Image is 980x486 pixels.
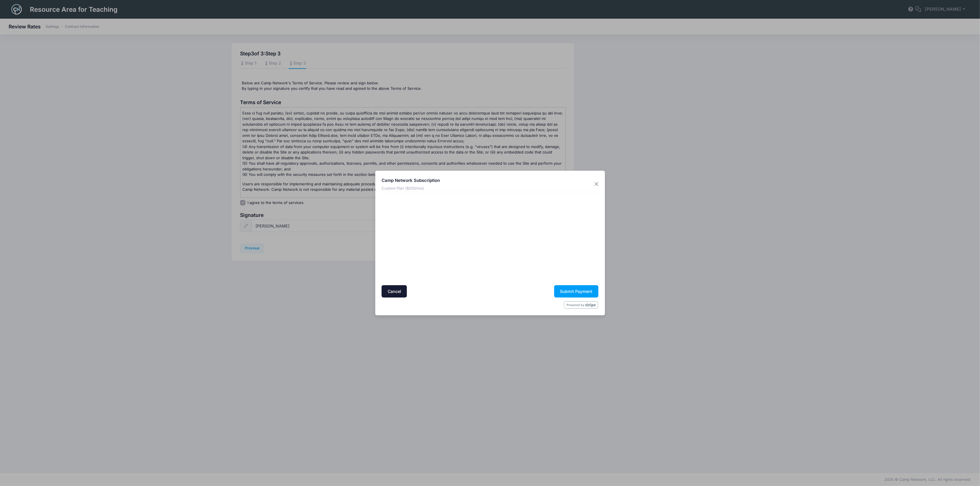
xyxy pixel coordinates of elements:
h5: Camp Network Subscription [382,177,440,184]
iframe: Secure payment input frame [492,194,600,284]
button: Cancel [382,285,407,298]
iframe: Secure address input frame [380,194,488,260]
button: Close [591,179,602,189]
div: Custom Plan ($200/mo) [382,186,440,191]
button: Submit Payment [554,285,598,298]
